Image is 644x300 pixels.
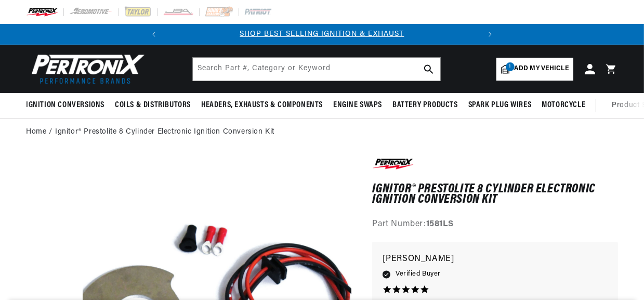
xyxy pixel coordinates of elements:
span: Ignition Conversions [26,100,104,111]
a: 1Add my vehicle [496,58,573,81]
span: 1 [506,62,515,71]
summary: Headers, Exhausts & Components [196,93,328,118]
span: Headers, Exhausts & Components [201,100,323,111]
span: Coils & Distributors [115,100,191,111]
h1: Ignitor® Prestolite 8 Cylinder Electronic Ignition Conversion Kit [372,184,618,205]
summary: Ignition Conversions [26,93,110,118]
summary: Engine Swaps [328,93,387,118]
input: Search Part #, Category or Keyword [193,58,440,81]
div: 1 of 2 [164,29,480,40]
summary: Spark Plug Wires [463,93,537,118]
button: Translation missing: en.sections.announcements.next_announcement [480,24,501,45]
span: Verified Buyer [396,268,440,280]
a: Ignitor® Prestolite 8 Cylinder Electronic Ignition Conversion Kit [55,126,274,138]
summary: Coils & Distributors [110,93,196,118]
img: Pertronix [26,51,146,87]
span: Spark Plug Wires [468,100,532,111]
button: Translation missing: en.sections.announcements.previous_announcement [143,24,164,45]
a: Home [26,126,46,138]
summary: Battery Products [387,93,463,118]
div: Part Number: [372,218,618,231]
span: Engine Swaps [333,100,382,111]
button: search button [417,58,440,81]
a: SHOP BEST SELLING IGNITION & EXHAUST [240,30,404,38]
span: Add my vehicle [515,64,569,74]
summary: Motorcycle [536,93,590,118]
nav: breadcrumbs [26,126,618,138]
span: Battery Products [392,100,458,111]
span: Motorcycle [542,100,585,111]
div: Announcement [164,29,480,40]
p: [PERSON_NAME] [383,252,608,267]
strong: 1581LS [426,220,454,228]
